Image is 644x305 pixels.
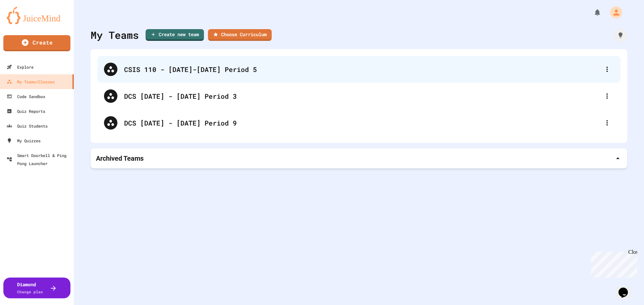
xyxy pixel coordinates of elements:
[7,107,45,115] div: Quiz Reports
[97,56,621,83] div: CSIS 110 - [DATE]-[DATE] Period 5
[91,27,139,43] div: My Teams
[7,7,67,24] img: logo-orange.svg
[588,249,637,278] iframe: chat widget
[7,63,34,71] div: Explore
[7,137,41,145] div: My Quizzes
[124,118,600,128] div: DCS [DATE] - [DATE] Period 9
[17,281,43,295] div: Diamond
[616,278,637,298] iframe: chat widget
[7,78,55,86] div: My Teams/Classes
[97,83,621,109] div: DCS [DATE] - [DATE] Period 3
[124,64,600,74] div: CSIS 110 - [DATE]-[DATE] Period 5
[7,151,71,167] div: Smart Doorbell & Ping Pong Launcher
[97,109,621,136] div: DCS [DATE] - [DATE] Period 9
[208,29,272,41] a: Choose Curriculum
[124,91,600,101] div: DCS [DATE] - [DATE] Period 3
[17,289,43,294] span: Change plan
[603,5,624,20] div: My Account
[96,154,144,163] p: Archived Teams
[3,35,70,51] a: Create
[3,278,70,298] button: DiamondChange plan
[7,122,48,130] div: Quiz Students
[581,7,603,18] div: My Notifications
[614,28,627,42] div: How it works
[3,3,46,43] div: Chat with us now!Close
[7,92,45,100] div: Code Sandbox
[146,29,204,41] a: Create new team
